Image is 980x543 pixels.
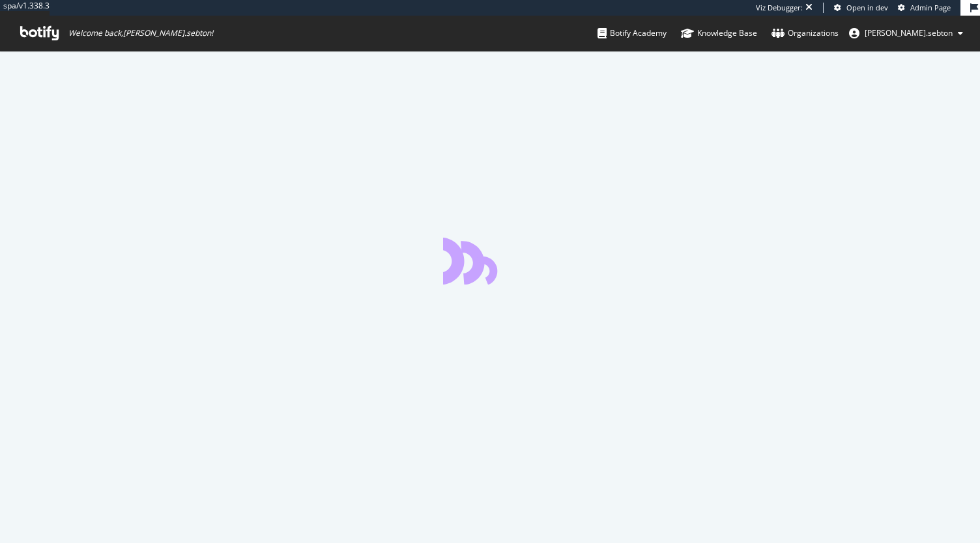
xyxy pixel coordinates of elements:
a: Open in dev [834,3,888,13]
span: Welcome back, [PERSON_NAME].sebton ! [68,28,213,38]
span: anne.sebton [865,27,953,38]
button: [PERSON_NAME].sebton [839,23,973,44]
a: Organizations [771,16,839,51]
div: Knowledge Base [681,27,757,40]
a: Knowledge Base [681,16,757,51]
div: Botify Academy [598,27,667,40]
span: Open in dev [846,3,888,12]
a: Botify Academy [598,16,667,51]
div: Viz Debugger: [756,3,803,13]
div: Organizations [771,27,839,40]
a: Admin Page [898,3,951,13]
span: Admin Page [910,3,951,12]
